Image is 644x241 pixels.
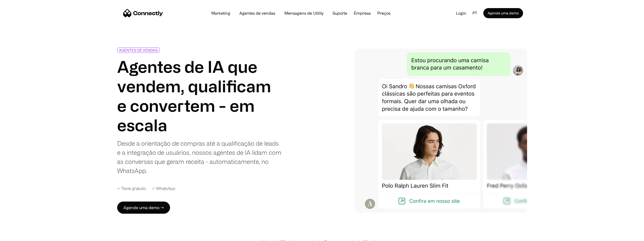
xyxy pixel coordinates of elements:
[119,48,158,52] div: AGENTES DE VENDAS
[235,11,279,15] a: Agentes de vendas
[483,8,523,18] a: Agende uma demo
[117,139,283,175] div: Desde a orientação de compras até a qualificação de leads e a integração de usuários, nossos agen...
[352,10,372,17] div: Empresa
[123,9,163,17] a: home
[152,185,175,191] div: ✓ WhatsApp
[328,11,351,15] a: Suporte
[207,11,234,15] a: Marketing
[117,185,146,191] div: ✓ Teste gratuito
[10,232,30,239] ul: Language list
[117,202,170,214] a: Agende uma demo →
[470,9,483,17] div: pt
[373,11,394,15] a: Preços
[452,9,470,17] a: Login
[472,9,477,17] div: pt
[117,57,283,135] h1: Agentes de IA que vendem, qualificam e convertem - em escala
[5,232,30,239] aside: Language selected: Português (Brasil)
[354,10,371,17] div: Empresa
[280,11,327,15] a: Mensagens de Utility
